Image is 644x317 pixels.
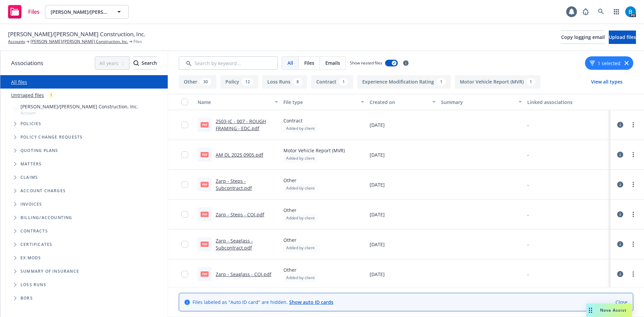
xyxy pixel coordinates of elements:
a: Zarp - Seaglass - Subcontract.pdf [216,237,253,251]
span: Account [20,110,138,116]
div: - [527,121,529,128]
input: Toggle Row Selected [181,151,188,158]
div: File type [283,99,357,106]
svg: Search [133,60,139,66]
span: Loss Runs [20,283,46,287]
div: Linked associations [527,99,608,106]
span: Added by client [286,275,315,281]
a: Files [5,2,42,21]
a: more [629,121,637,129]
span: Copy logging email [561,34,605,40]
div: 1 [526,78,535,86]
button: 1 selected [590,60,621,67]
button: Copy logging email [561,31,605,44]
span: Quoting plans [20,149,58,153]
span: pdf [201,152,209,157]
input: Toggle Row Selected [181,241,188,248]
button: Policy [220,75,258,89]
span: pdf [201,212,209,217]
input: Toggle Row Selected [181,271,188,277]
a: 2503-IC - 007 - ROUGH FRAMING - EDC.pdf [216,118,266,131]
div: 8 [293,78,302,86]
span: Other [283,266,317,273]
span: Files [304,59,314,66]
span: Contract [283,117,317,124]
span: Summary of insurance [20,269,79,273]
a: Untriaged files [11,92,44,99]
button: SearchSearch [133,56,157,70]
span: Matters [20,162,42,166]
button: Linked associations [525,94,610,110]
input: Search by keyword... [179,56,278,70]
div: Drag to move [586,304,595,317]
span: [DATE] [370,271,385,278]
a: Zarp - Steps - Subcontract.pdf [216,178,252,191]
span: [PERSON_NAME]/[PERSON_NAME] Construction, Inc. [20,103,138,110]
span: Added by client [286,155,315,161]
a: Search [594,5,608,18]
div: Name [198,99,271,106]
button: Summary [438,94,524,110]
a: All files [11,79,27,85]
div: 1 [437,78,446,86]
span: [PERSON_NAME]/[PERSON_NAME] Construction, Inc. [51,8,109,15]
span: [DATE] [370,181,385,188]
a: Switch app [610,5,623,18]
span: Files labeled as "Auto ID card" are hidden. [193,299,333,306]
div: 30 [200,78,211,86]
button: Nova Assist [586,304,632,317]
span: Invoices [20,202,42,206]
a: Zarp - Seaglass - COI.pdf [216,271,271,277]
button: Created on [367,94,439,110]
input: Select all [181,99,188,105]
div: 12 [242,78,253,86]
button: Loss Runs [262,75,307,89]
div: Search [133,57,157,69]
a: Close [615,299,628,306]
span: pdf [201,242,209,247]
span: [DATE] [370,151,385,158]
span: Files [133,39,142,45]
span: Nova Assist [600,307,627,313]
button: Other [179,75,216,89]
span: [DATE] [370,241,385,248]
span: Upload files [609,34,636,40]
span: Certificates [20,243,52,247]
span: Claims [20,175,38,179]
span: Motor Vehicle Report (MVR) [283,147,345,154]
button: [PERSON_NAME]/[PERSON_NAME] Construction, Inc. [45,5,129,18]
button: Experience Modification Rating [357,75,451,89]
span: Ex Mods [20,256,41,260]
div: - [527,211,529,218]
div: - [527,151,529,158]
span: Other [283,207,317,214]
span: Policy change requests [20,135,83,139]
button: View all types [580,75,633,89]
span: Show nested files [350,60,382,66]
a: more [629,180,637,189]
span: pdf [201,271,209,276]
a: more [629,270,637,278]
span: Added by client [286,245,315,251]
div: Summary [441,99,514,106]
div: Tree Example [0,102,168,211]
span: Other [283,177,317,184]
span: Other [283,236,317,244]
div: - [527,271,529,278]
span: [DATE] [370,121,385,128]
a: [PERSON_NAME]/[PERSON_NAME] Construction, Inc. [31,39,128,45]
span: Added by client [286,125,315,131]
span: Files [28,9,40,14]
a: Report a Bug [579,5,592,18]
div: Folder Tree Example [0,211,168,305]
span: Added by client [286,185,315,191]
span: [DATE] [370,211,385,218]
button: File type [281,94,367,110]
input: Toggle Row Selected [181,121,188,128]
img: photo [625,6,636,17]
a: more [629,151,637,159]
span: Added by client [286,215,315,221]
div: 1 [47,91,56,99]
button: Name [195,94,281,110]
span: pdf [201,182,209,187]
